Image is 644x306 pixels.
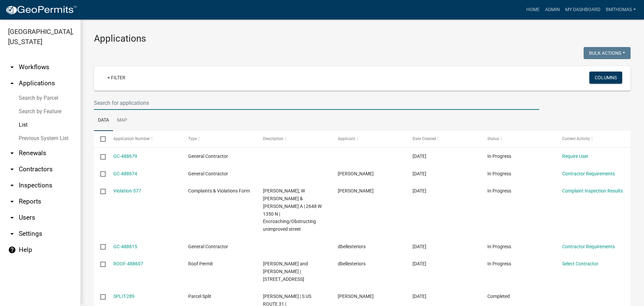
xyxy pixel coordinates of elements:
[8,79,16,87] i: arrow_drop_up
[188,294,211,299] span: Parcel Split
[338,294,374,299] span: John Kirk
[188,261,213,266] span: Roof Permit
[562,171,615,176] a: Contractor Requirements
[542,3,562,16] a: Admin
[8,230,16,238] i: arrow_drop_down
[113,244,137,249] a: GC-488615
[113,261,143,266] a: ROOF-488607
[188,154,228,159] span: General Contractor
[8,214,16,222] i: arrow_drop_down
[188,136,197,141] span: Type
[8,165,16,173] i: arrow_drop_down
[562,3,603,16] a: My Dashboard
[338,171,374,176] span: Katie Klineman
[263,136,283,141] span: Description
[8,181,16,189] i: arrow_drop_down
[481,131,556,147] datatable-header-cell: Status
[562,244,615,249] a: Contractor Requirements
[188,171,228,176] span: General Contractor
[487,136,499,141] span: Status
[413,171,426,176] span: 10/06/2025
[113,110,131,131] a: Map
[263,188,322,232] span: Coffing, W Chris & Denise A | 2648 W 1350 N | Encroaching/Obstructing unimproved street
[413,188,426,193] span: 10/06/2025
[338,261,366,266] span: dbellexteriors
[413,244,426,249] span: 10/06/2025
[113,294,135,299] a: SPLIT-289
[487,154,511,159] span: In Progress
[589,72,622,84] button: Columns
[8,198,16,206] i: arrow_drop_down
[94,110,113,131] a: Data
[263,261,308,282] span: Jeff and Vicky Schultz | 357 W STATE ROAD 218
[487,261,511,266] span: In Progress
[107,131,181,147] datatable-header-cell: Application Number
[94,96,539,110] input: Search for applications
[406,131,481,147] datatable-header-cell: Date Created
[487,244,511,249] span: In Progress
[188,188,250,193] span: Complaints & Violations Form
[102,72,131,84] a: + Filter
[524,3,542,16] a: Home
[113,171,137,176] a: GC-488674
[487,188,511,193] span: In Progress
[562,188,623,193] a: Complaint Inspection Results
[94,33,631,44] h3: Applications
[603,3,639,16] a: bmthomas
[188,244,228,249] span: General Contractor
[338,188,374,193] span: Brooklyn Thomas
[413,154,426,159] span: 10/06/2025
[562,136,590,141] span: Current Activity
[562,261,598,266] a: Select Contractor
[8,246,16,254] i: help
[338,136,355,141] span: Applicant
[556,131,631,147] datatable-header-cell: Current Activity
[487,294,510,299] span: Completed
[8,149,16,157] i: arrow_drop_down
[584,47,631,59] button: Bulk Actions
[8,63,16,71] i: arrow_drop_down
[413,261,426,266] span: 10/06/2025
[181,131,256,147] datatable-header-cell: Type
[487,171,511,176] span: In Progress
[331,131,406,147] datatable-header-cell: Applicant
[113,136,150,141] span: Application Number
[413,294,426,299] span: 10/06/2025
[338,244,366,249] span: dbellexteriors
[113,154,137,159] a: GC-488679
[413,136,436,141] span: Date Created
[562,154,588,159] a: Require User
[94,131,107,147] datatable-header-cell: Select
[257,131,331,147] datatable-header-cell: Description
[113,188,141,193] a: Violation-577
